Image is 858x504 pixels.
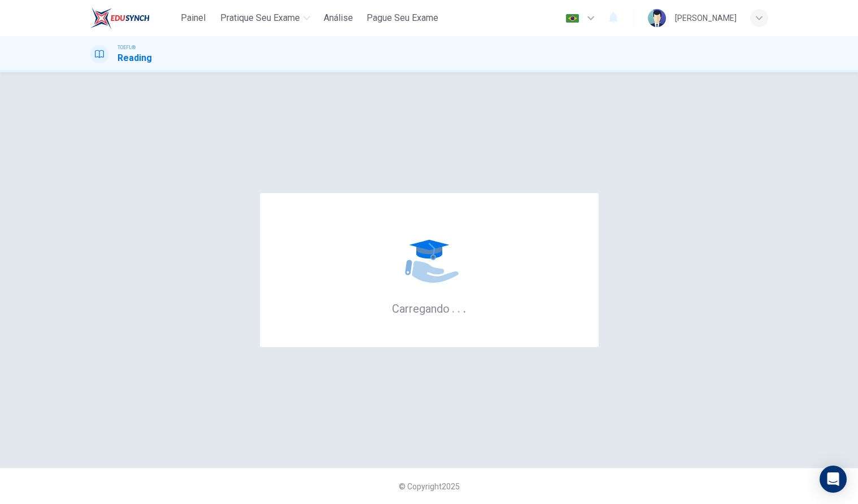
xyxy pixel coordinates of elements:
[565,14,580,23] img: pt
[216,8,315,28] button: Pratique seu exame
[90,7,176,29] a: EduSynch logo
[319,8,358,28] button: Análise
[463,298,467,317] h6: .
[451,298,455,317] h6: .
[392,301,467,315] h6: Carregando
[220,11,300,25] span: Pratique seu exame
[117,51,152,65] h1: Reading
[367,11,438,25] span: Pague Seu Exame
[181,11,206,25] span: Painel
[90,7,150,29] img: EduSynch logo
[324,11,353,25] span: Análise
[648,9,666,27] img: Profile picture
[457,298,461,317] h6: .
[820,466,847,493] div: Open Intercom Messenger
[362,8,443,28] button: Pague Seu Exame
[675,11,737,25] div: [PERSON_NAME]
[175,8,211,28] button: Painel
[117,43,136,51] span: TOEFL®
[399,482,460,491] span: © Copyright 2025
